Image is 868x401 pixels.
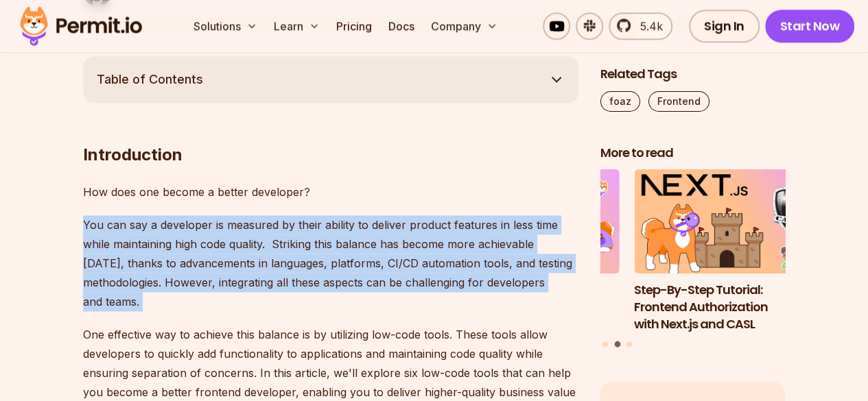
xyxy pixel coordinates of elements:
[97,70,203,89] span: Table of Contents
[83,89,578,166] h2: Introduction
[602,341,608,347] button: Go to slide 1
[634,170,819,333] li: 2 of 3
[689,10,760,42] a: Sign In
[434,170,620,333] a: How to Implement Role-Based Access Control (RBAC) in AngularHow to Implement Role-Based Access Co...
[626,341,632,347] button: Go to slide 3
[609,12,672,40] a: 5.4k
[83,215,578,311] p: You can say a developer is measured by their ability to deliver product features in less time whi...
[634,170,819,274] img: Step-By-Step Tutorial: Frontend Authorization with Next.js and CASL
[425,12,503,40] button: Company
[600,91,640,112] a: foaz
[434,282,620,332] h3: How to Implement Role-Based Access Control (RBAC) in Angular
[83,56,578,103] button: Table of Contents
[632,18,663,34] span: 5.4k
[648,91,709,112] a: Frontend
[331,12,377,40] a: Pricing
[765,10,855,42] a: Start Now
[268,12,325,40] button: Learn
[600,145,786,162] h2: More to read
[83,182,578,202] p: How does one become a better developer?
[600,170,786,350] div: Posts
[634,282,819,332] h3: Step-By-Step Tutorial: Frontend Authorization with Next.js and CASL
[600,66,786,83] h2: Related Tags
[614,341,620,348] button: Go to slide 2
[434,170,620,333] li: 1 of 3
[383,12,420,40] a: Docs
[14,3,148,49] img: Permit logo
[188,12,263,40] button: Solutions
